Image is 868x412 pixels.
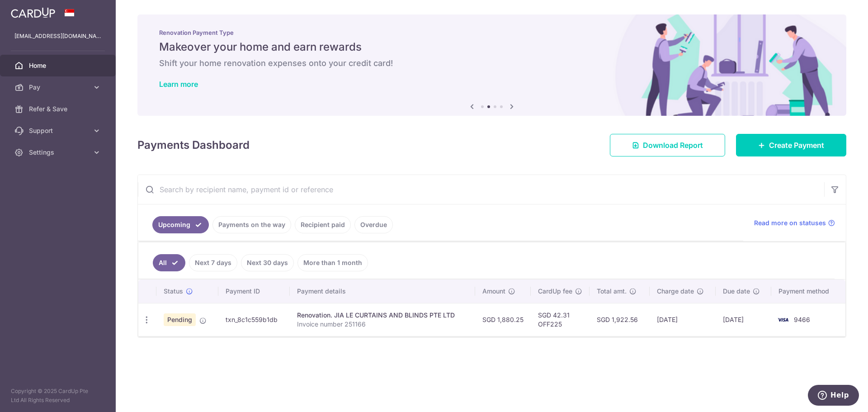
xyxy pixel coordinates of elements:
[29,83,89,92] span: Pay
[241,254,294,271] a: Next 30 days
[218,303,290,336] td: txn_8c1c559b1db
[297,311,468,320] div: Renovation. JIA LE CURTAINS AND BLINDS PTE LTD
[29,61,89,70] span: Home
[137,137,250,153] h4: Payments Dashboard
[475,303,531,336] td: SGD 1,880.25
[297,254,368,271] a: More than 1 month
[774,314,792,325] img: Bank Card
[218,279,290,303] th: Payment ID
[152,216,209,233] a: Upcoming
[590,303,649,336] td: SGD 1,922.56
[29,148,89,157] span: Settings
[354,216,393,233] a: Overdue
[159,29,825,36] p: Renovation Payment Type
[657,287,694,296] span: Charge date
[754,218,835,227] a: Read more on statuses
[771,279,845,303] th: Payment method
[723,287,750,296] span: Due date
[138,175,824,204] input: Search by recipient name, payment id or reference
[610,134,725,156] a: Download Report
[290,279,475,303] th: Payment details
[29,104,89,114] span: Refer & Save
[736,134,846,156] a: Create Payment
[531,303,590,336] td: SGD 42.31 OFF225
[153,254,185,271] a: All
[189,254,237,271] a: Next 7 days
[650,303,716,336] td: [DATE]
[597,287,627,296] span: Total amt.
[754,218,826,227] span: Read more on statuses
[159,80,198,89] a: Learn more
[212,216,291,233] a: Payments on the way
[716,303,771,336] td: [DATE]
[164,287,183,296] span: Status
[482,287,505,296] span: Amount
[295,216,351,233] a: Recipient paid
[11,7,55,18] img: CardUp
[807,385,859,407] iframe: Opens a widget where you can find more information
[137,14,846,116] img: Renovation banner
[159,58,825,69] h6: Shift your home renovation expenses onto your credit card!
[297,320,468,329] p: Invoice number 251166
[14,32,101,41] p: [EMAIL_ADDRESS][DOMAIN_NAME]
[643,140,703,151] span: Download Report
[29,126,89,135] span: Support
[538,287,572,296] span: CardUp fee
[769,140,824,151] span: Create Payment
[159,40,825,54] h5: Makeover your home and earn rewards
[164,313,196,326] span: Pending
[794,316,810,323] span: 9466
